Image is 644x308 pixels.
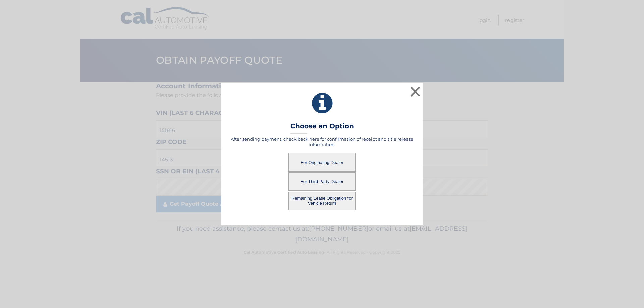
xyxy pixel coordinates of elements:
button: Remaining Lease Obligation for Vehicle Return [288,192,356,210]
h5: After sending payment, check back here for confirmation of receipt and title release information. [230,136,414,147]
button: For Third Party Dealer [288,172,356,191]
button: For Originating Dealer [288,153,356,172]
button: × [409,85,422,98]
h3: Choose an Option [290,122,354,134]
